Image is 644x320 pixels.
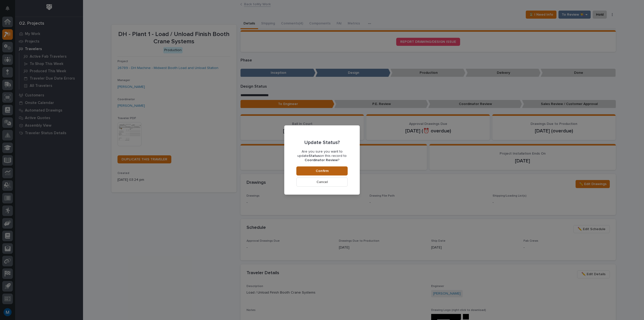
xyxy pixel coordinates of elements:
b: Status [309,154,320,158]
button: Confirm [296,166,348,175]
b: Coordinator Review [305,158,338,162]
p: Update Status? [304,139,340,146]
span: Cancel [316,180,328,184]
p: Are you sure you want to update on this record to ? [296,150,348,162]
span: Confirm [316,169,329,173]
button: Cancel [296,177,348,187]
